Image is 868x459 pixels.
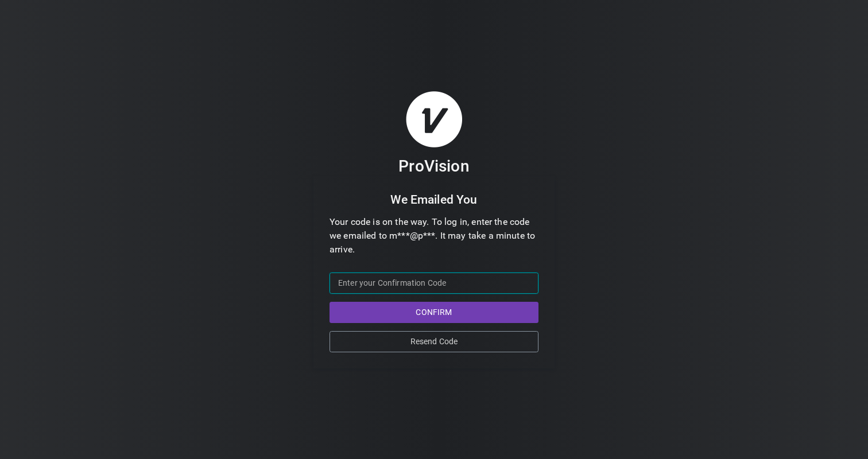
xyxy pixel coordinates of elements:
[398,156,469,176] h3: ProVision
[330,273,538,294] input: Enter your Confirmation Code
[330,331,538,352] button: Resend Code
[330,302,538,323] button: Confirm
[330,215,538,256] p: Your code is on the way. To log in, enter the code we emailed to m***@p***. It may take a minute ...
[330,192,538,207] h4: We Emailed You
